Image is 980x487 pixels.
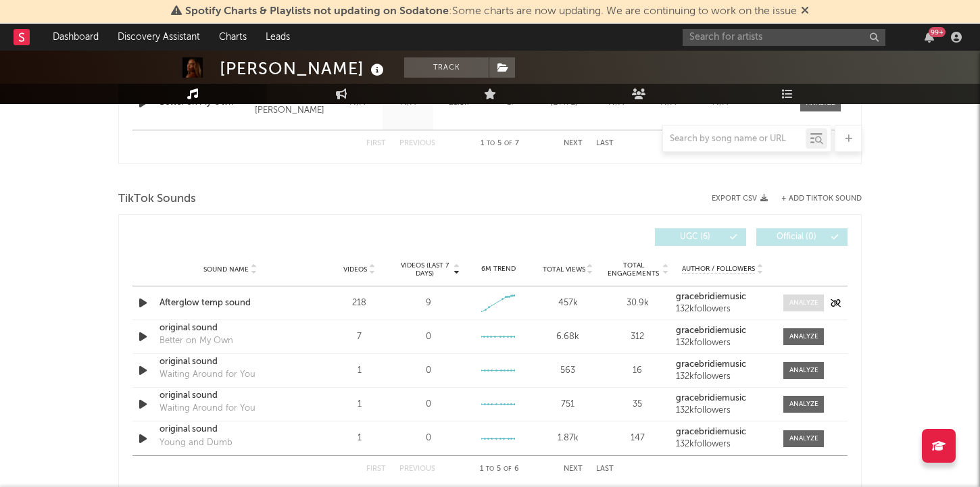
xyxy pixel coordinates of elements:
div: 9 [426,297,431,310]
div: 0 [426,432,431,445]
div: Better on My Own [160,334,233,348]
button: Next [564,465,583,473]
div: 1 [328,398,391,411]
input: Search for artists [683,29,885,46]
span: Dismiss [801,6,809,17]
div: Young and Dumb [160,436,232,450]
div: 132k followers [676,440,770,449]
div: 132k followers [676,338,770,348]
div: 16 [606,364,669,378]
div: 147 [606,432,669,445]
strong: gracebridiemusic [676,326,746,335]
div: 7 [328,330,391,344]
button: Track [404,57,489,78]
span: : Some charts are now updating. We are continuing to work on the issue [185,6,797,17]
a: gracebridiemusic [676,428,770,437]
div: Waiting Around for You [160,368,255,382]
a: gracebridiemusic [676,326,770,336]
span: Spotify Charts & Playlists not updating on Sodatone [185,6,449,17]
div: 457k [537,297,599,310]
strong: gracebridiemusic [676,428,746,436]
div: 1 [328,432,391,445]
div: 6M Trend [467,264,530,274]
div: 0 [426,330,431,344]
a: original sound [160,389,301,403]
button: UGC(6) [655,228,746,246]
div: 0 [426,398,431,411]
span: Total Views [543,265,585,274]
button: + Add TikTok Sound [768,195,862,203]
div: 132k followers [676,305,770,314]
button: 99+ [925,32,934,43]
strong: gracebridiemusic [676,292,746,301]
div: 563 [537,364,599,378]
a: Dashboard [43,24,108,51]
a: original sound [160,423,301,436]
div: 1.87k [537,432,599,445]
a: original sound [160,355,301,369]
strong: gracebridiemusic [676,360,746,369]
a: gracebridiemusic [676,360,770,369]
div: Waiting Around for You [160,402,255,415]
a: gracebridiemusic [676,292,770,302]
div: 99 + [929,27,946,37]
button: + Add TikTok Sound [781,195,862,203]
span: Author / Followers [682,265,755,274]
span: Videos (last 7 days) [397,261,452,278]
div: 312 [606,330,669,344]
strong: gracebridiemusic [676,394,746,403]
button: Official(0) [756,228,848,246]
span: of [504,466,512,472]
button: Export CSV [712,195,768,203]
button: Previous [399,465,435,473]
span: Sound Name [203,265,249,274]
span: TikTok Sounds [118,191,196,207]
a: Leads [256,24,299,51]
div: 6.68k [537,330,599,344]
div: 132k followers [676,372,770,382]
a: Discovery Assistant [108,24,210,51]
div: 132k followers [676,406,770,415]
div: 218 [328,297,391,310]
input: Search by song name or URL [663,134,806,145]
span: Total Engagements [606,261,661,278]
a: gracebridiemusic [676,394,770,403]
a: Charts [210,24,256,51]
div: 30.9k [606,297,669,310]
span: Videos [343,265,367,274]
div: 0 [426,364,431,378]
span: UGC ( 6 ) [664,233,726,241]
div: 35 [606,398,669,411]
a: Afterglow temp sound [160,297,301,310]
button: Last [596,465,614,473]
span: Official ( 0 ) [765,233,827,241]
button: First [366,465,386,473]
a: original sound [160,322,301,335]
div: [PERSON_NAME] [220,57,387,80]
div: 1 5 6 [462,461,537,478]
span: to [486,466,494,472]
div: 751 [537,398,599,411]
div: 1 [328,364,391,378]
